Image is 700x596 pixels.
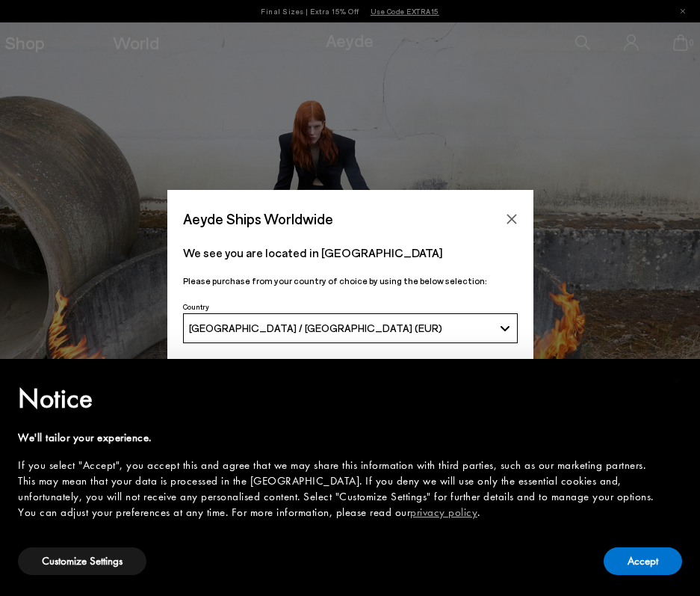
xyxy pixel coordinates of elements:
[18,430,658,446] div: We'll tailor your experience.
[18,547,146,575] button: Customize Settings
[183,206,333,232] span: Aeyde Ships Worldwide
[501,208,523,230] button: Close
[189,322,442,334] span: [GEOGRAPHIC_DATA] / [GEOGRAPHIC_DATA] (EUR)
[183,244,518,262] p: We see you are located in [GEOGRAPHIC_DATA]
[183,302,209,311] span: Country
[604,547,682,575] button: Accept
[672,369,681,393] span: ×
[658,363,694,399] button: Close this notice
[18,458,658,520] div: If you select "Accept", you accept this and agree that we may share this information with third p...
[183,274,518,288] p: Please purchase from your country of choice by using the below selection:
[18,379,658,418] h2: Notice
[410,505,477,520] a: privacy policy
